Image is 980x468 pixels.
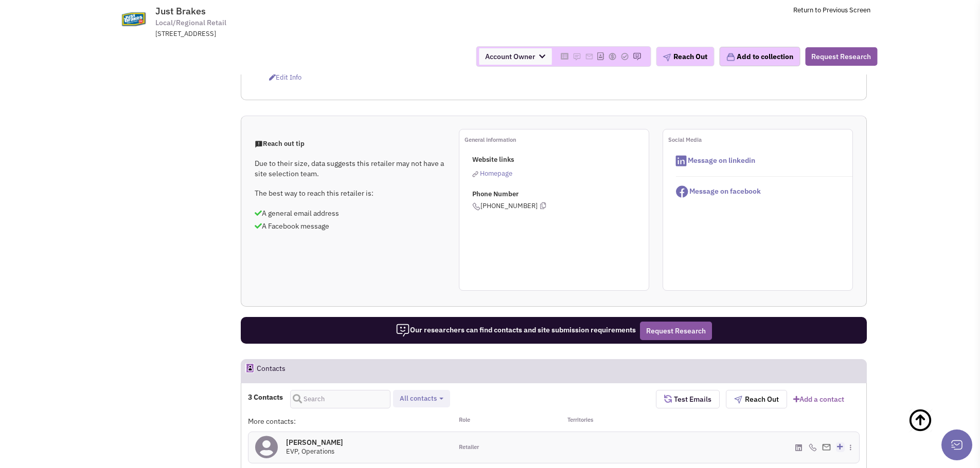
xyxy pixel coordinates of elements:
[286,438,343,447] h4: [PERSON_NAME]
[269,73,301,82] span: Edit info
[255,158,445,179] p: Due to their size, data suggests this retailer may not have a site selection team.
[155,5,206,17] span: Just Brakes
[668,135,852,145] p: Social Media
[155,17,226,28] span: Local/Regional Retail
[248,392,283,402] h4: 3 Contacts
[656,47,714,66] button: Reach Out
[633,52,641,61] img: Please add to your accounts
[255,139,305,148] span: Reach out tip
[465,135,649,145] p: General information
[257,360,286,382] h2: Contacts
[480,169,512,178] span: Homepage
[688,156,755,165] span: Message on linkedin
[452,416,554,426] div: Role
[585,52,593,61] img: Please add to your accounts
[472,155,649,165] p: Website links
[689,186,761,196] span: Message on facebook
[640,322,712,340] button: Request Research
[472,202,480,211] img: icon-phone.png
[793,394,844,404] a: Add a contact
[676,156,755,165] a: Message on linkedin
[396,323,410,338] img: icon-researcher-20.png
[155,29,424,39] div: [STREET_ADDRESS]
[397,394,447,404] button: All contacts
[400,394,437,403] span: All contacts
[822,444,831,451] img: Email%20Icon.png
[472,171,478,177] img: reachlinkicon.png
[793,6,870,14] a: Return to Previous Screen
[396,325,636,334] span: Our researchers can find contacts and site submission requirements
[620,52,629,61] img: Please add to your accounts
[472,201,546,210] span: [PHONE_NUMBER]
[255,221,445,231] p: A Facebook message
[248,416,452,426] div: More contacts:
[255,188,445,198] p: The best way to reach this retailer is:
[286,447,334,456] span: EVP, Operations
[290,390,390,408] input: Search
[719,47,800,66] button: Add to collection
[255,208,445,218] p: A general email address
[809,443,817,452] img: icon-phone.png
[554,416,656,426] div: Territories
[608,52,616,61] img: Please add to your accounts
[656,390,720,408] button: Test Emails
[726,390,787,408] button: Reach Out
[908,398,959,464] a: Back To Top
[805,47,877,66] button: Request Research
[573,52,581,61] img: Please add to your accounts
[472,169,512,178] a: Homepage
[672,395,711,404] span: Test Emails
[734,396,742,404] img: plane.png
[472,190,649,199] p: Phone Number
[726,52,735,62] img: icon-collection-lavender.png
[459,443,479,452] span: Retailer
[479,48,551,65] span: Account Owner
[663,53,671,62] img: plane.png
[676,186,761,196] a: Message on facebook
